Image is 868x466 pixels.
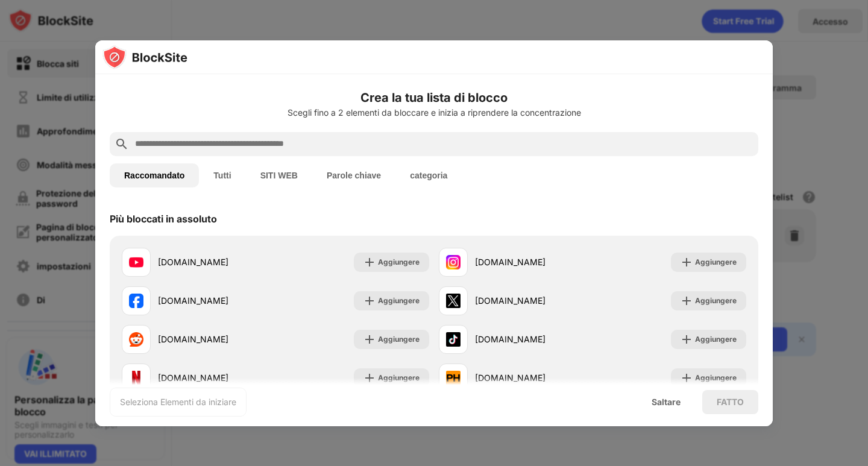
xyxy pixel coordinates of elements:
button: categoria [395,163,462,187]
font: Tutti [213,171,231,180]
button: SITI WEB [246,163,312,187]
font: Aggiungere [378,373,420,382]
font: Seleziona Elementi da iniziare [120,397,236,407]
font: FATTO [717,397,744,407]
img: logo-blocksite.svg [102,45,187,69]
font: Aggiungere [695,335,737,344]
img: favicons [446,294,461,308]
font: Aggiungere [695,373,737,382]
font: [DOMAIN_NAME] [475,334,546,344]
font: Aggiungere [378,257,420,266]
img: search.svg [115,137,129,151]
font: Aggiungere [378,335,420,344]
font: Crea la tua lista di blocco [360,90,508,105]
font: categoria [410,171,447,180]
img: favicons [129,332,143,347]
font: Raccomandato [124,171,184,180]
font: Aggiungere [695,257,737,266]
button: Tutti [199,163,245,187]
font: Parole chiave [327,171,381,180]
img: favicons [446,255,461,269]
font: [DOMAIN_NAME] [158,373,228,383]
font: [DOMAIN_NAME] [158,257,228,267]
img: favicons [129,294,143,308]
button: Raccomandato [110,163,199,187]
font: SITI WEB [260,171,298,180]
font: Aggiungere [378,296,420,305]
font: [DOMAIN_NAME] [158,295,228,306]
font: [DOMAIN_NAME] [475,373,546,383]
font: [DOMAIN_NAME] [475,257,546,267]
font: Aggiungere [695,296,737,305]
font: Scegli fino a 2 elementi da bloccare e inizia a riprendere la concentrazione [288,107,581,118]
font: Più bloccati in assoluto [110,213,217,225]
font: [DOMAIN_NAME] [158,334,228,344]
img: favicons [446,371,461,385]
button: Parole chiave [312,163,395,187]
img: favicons [446,332,461,347]
img: favicons [129,255,143,269]
img: favicons [129,371,143,385]
font: Saltare [652,397,681,407]
font: [DOMAIN_NAME] [475,295,546,306]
